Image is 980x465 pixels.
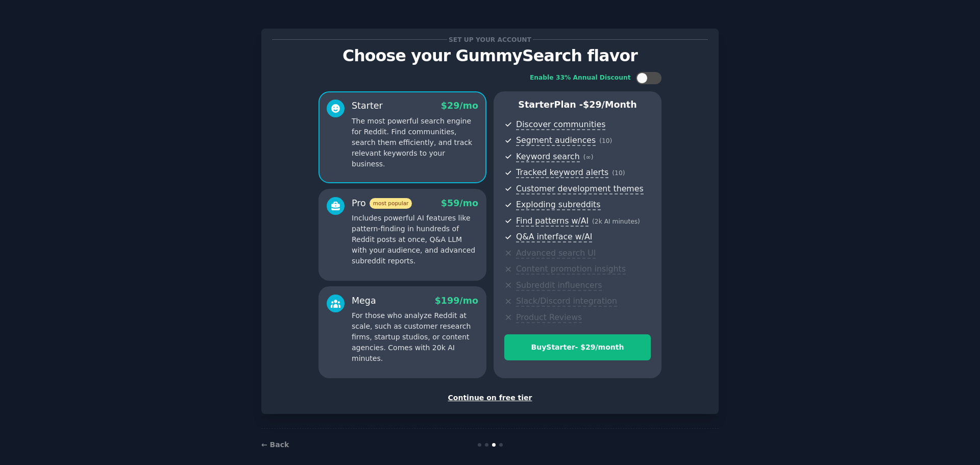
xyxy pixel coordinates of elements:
span: Tracked keyword alerts [516,167,608,178]
span: ( 10 ) [612,169,625,177]
span: Segment audiences [516,135,596,146]
p: Starter Plan - [504,99,651,111]
span: most popular [370,198,412,209]
span: Discover communities [516,119,605,130]
p: The most powerful search engine for Reddit. Find communities, search them efficiently, and track ... [352,116,478,169]
span: Content promotion insights [516,264,626,275]
span: Customer development themes [516,184,644,194]
span: ( ∞ ) [583,154,594,161]
p: Choose your GummySearch flavor [272,47,708,65]
span: Keyword search [516,152,580,162]
span: Subreddit influencers [516,280,602,291]
p: For those who analyze Reddit at scale, such as customer research firms, startup studios, or conte... [352,310,478,364]
span: Q&A interface w/AI [516,232,592,242]
span: $ 199 /mo [435,296,478,306]
span: ( 10 ) [599,137,612,144]
span: $ 29 /month [583,100,637,110]
span: Exploding subreddits [516,200,600,210]
span: Slack/Discord integration [516,296,617,307]
a: ← Back [261,440,289,449]
span: ( 2k AI minutes ) [592,218,640,225]
div: Pro [352,197,412,210]
span: Advanced search UI [516,248,596,259]
div: Starter [352,100,383,112]
p: Includes powerful AI features like pattern-finding in hundreds of Reddit posts at once, Q&A LLM w... [352,213,478,266]
span: $ 29 /mo [441,101,478,111]
span: Product Reviews [516,312,582,323]
div: Mega [352,295,376,307]
span: Set up your account [447,34,533,45]
div: Buy Starter - $ 29 /month [505,342,650,353]
span: Find patterns w/AI [516,216,589,227]
button: BuyStarter- $29/month [504,334,651,360]
div: Enable 33% Annual Discount [530,74,631,83]
span: $ 59 /mo [441,198,478,208]
div: Continue on free tier [272,393,708,403]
